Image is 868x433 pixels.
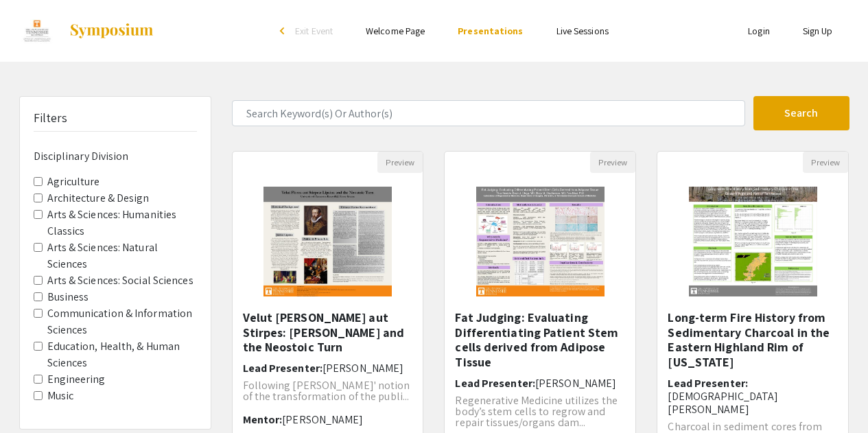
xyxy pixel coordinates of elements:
[243,412,283,427] span: Mentor:
[243,310,413,355] h5: Velut [PERSON_NAME] aut Stirpes: [PERSON_NAME] and the Neostoic Turn
[282,412,363,427] span: [PERSON_NAME]
[590,152,635,173] button: Preview
[748,25,770,37] a: Login
[556,25,609,37] a: Live Sessions
[322,361,403,375] span: [PERSON_NAME]
[455,310,625,369] h5: Fat Judging: Evaluating Differentiating Patient Stem cells derived from Adipose Tissue
[366,25,425,37] a: Welcome Page
[47,388,74,404] label: Music
[377,152,423,173] button: Preview
[675,173,831,310] img: <p>Long-term Fire History from Sedimentary Charcoal in the Eastern Highland Rim of Tennessee</p>
[803,152,848,173] button: Preview
[668,310,838,369] h5: Long-term Fire History from Sedimentary Charcoal in the Eastern Highland Rim of [US_STATE]
[535,376,616,390] span: [PERSON_NAME]
[803,25,833,37] a: Sign Up
[455,377,625,390] h6: Lead Presenter:
[455,393,617,430] span: Regenerative Medicine utilizes the body’s stem cells to regrow and repair tissues/organs dam...
[668,389,778,417] span: [DEMOGRAPHIC_DATA][PERSON_NAME]
[47,174,100,190] label: Agriculture
[47,305,197,338] label: Communication & Information Sciences
[34,110,68,126] h5: Filters
[243,378,410,403] span: Following [PERSON_NAME]' notion of the transformation of the publi...
[47,289,89,305] label: Business
[462,173,618,310] img: <p>Fat Judging: Evaluating Differentiating Patient Stem cells derived from Adipose Tissue</p>
[280,27,288,35] div: arrow_back_ios
[47,338,197,371] label: Education, Health, & Human Sciences
[295,25,333,37] span: Exit Event
[19,14,56,48] img: Discovery Day 2024
[753,96,849,130] button: Search
[19,14,155,48] a: Discovery Day 2024
[250,173,406,310] img: <p>Velut Flores aut Stirpes: Justus Lipsius and the Neostoic Turn</p>
[47,190,150,207] label: Architecture & Design
[47,207,197,239] label: Arts & Sciences: Humanities Classics
[47,239,197,272] label: Arts & Sciences: Natural Sciences
[47,371,106,388] label: Engineering
[34,150,197,163] h6: Disciplinary Division
[47,272,193,289] label: Arts & Sciences: Social Sciences
[458,25,523,37] a: Presentations
[69,23,154,39] img: Symposium by ForagerOne
[668,377,838,417] h6: Lead Presenter:
[232,100,745,126] input: Search Keyword(s) Or Author(s)
[243,362,413,375] h6: Lead Presenter:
